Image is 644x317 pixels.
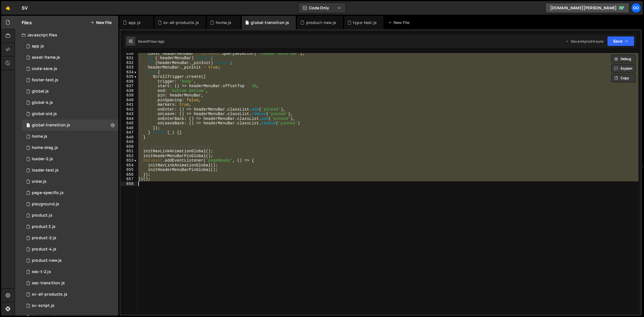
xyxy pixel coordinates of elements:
div: 14248/38021.js [22,63,118,74]
button: Copy [611,74,636,82]
a: go [631,3,641,13]
div: 14248/36561.js [22,300,118,311]
div: 652 [121,154,137,158]
button: Code Only [298,3,346,13]
div: typo-test.js [353,20,377,25]
div: 14248/37414.js [22,108,118,120]
div: SV [22,5,28,11]
button: New File [90,20,112,25]
div: 654 [121,163,137,168]
div: 14248/44462.js [22,74,118,86]
div: global-old.js [32,111,57,116]
div: page-specific.js [32,190,64,195]
div: 14248/40457.js [22,142,118,153]
h2: Files [22,19,32,26]
div: 639 [121,93,137,98]
div: 653 [121,158,137,163]
div: 14248/36682.js [22,289,118,300]
div: loader-test.js [32,168,59,173]
div: 649 [121,140,137,144]
div: 633 [121,65,137,70]
div: 14248/40432.js [22,278,118,289]
div: 632 [121,61,137,65]
div: 655 [121,168,137,172]
div: 14248/38890.js [22,131,118,142]
div: sv-all-products.js [32,292,67,297]
div: 14248/39945.js [22,255,118,266]
div: product-4.js [32,247,56,252]
div: 638 [121,89,137,93]
div: 640 [121,98,137,103]
div: Javascript files [15,29,118,41]
div: 14248/37799.js [22,86,118,97]
div: 635 [121,74,137,79]
div: product-new.js [32,258,62,263]
div: Dev and prod in sync [565,39,604,44]
div: home-drag.js [32,145,58,150]
div: 14248/38116.js [22,97,118,108]
div: 14248/42526.js [22,153,118,165]
div: 645 [121,121,137,126]
div: 14248/41299.js [22,176,118,187]
div: 656 [121,172,137,177]
div: global-transition.js [251,20,289,25]
div: global.js [32,89,49,94]
div: 634 [121,70,137,75]
div: app.js [128,20,141,25]
div: 14248/37029.js [22,210,118,221]
div: 647 [121,130,137,135]
div: 14248/37746.js [22,187,118,199]
div: 1 hour ago [148,39,165,44]
div: sec-t-2.js [32,269,51,274]
div: 14248/38114.js [22,244,118,255]
div: product-new.js [306,20,336,25]
div: New File [388,20,412,25]
div: 648 [121,135,137,140]
div: 651 [121,149,137,154]
div: 657 [121,177,137,182]
div: asset-frame.js [32,55,60,60]
div: 658 [121,182,137,186]
div: 643 [121,112,137,116]
div: 14248/37239.js [22,221,118,232]
div: 14248/41685.js [22,120,118,131]
button: Save [607,36,634,46]
div: 630 [121,51,137,56]
div: product.js [32,213,52,218]
div: 641 [121,102,137,107]
div: global-transition.js [32,123,70,128]
div: 644 [121,116,137,121]
div: 642 [121,107,137,112]
button: Debug [611,55,636,63]
div: 646 [121,126,137,131]
div: loader-2.js [32,157,53,162]
div: sec-transition.js [32,281,65,286]
div: global-4.js [32,100,53,105]
div: code-save.js [32,66,57,71]
div: home.js [216,20,231,25]
div: 650 [121,144,137,149]
button: Explain [611,64,636,73]
div: product 3.js [32,224,55,229]
div: footer-test.js [32,78,58,83]
div: order.js [32,179,46,184]
div: 14248/40451.js [22,266,118,278]
div: 637 [121,84,137,89]
div: 14248/42454.js [22,165,118,176]
div: 14248/36733.js [22,199,118,210]
div: sv-all-products.js [163,20,199,25]
div: Saved [138,39,164,44]
div: 14248/44943.js [22,52,118,63]
div: app.js [32,44,44,49]
span: 1 [26,124,30,128]
a: 🤙 [1,1,15,15]
div: 14248/38152.js [22,41,118,52]
a: [DOMAIN_NAME][PERSON_NAME] [545,3,629,13]
div: product-2.js [32,235,56,241]
div: home.js [32,134,47,139]
div: 631 [121,56,137,61]
div: sv-script.js [32,303,54,308]
div: playground.js [32,202,59,207]
div: 14248/37103.js [22,232,118,244]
